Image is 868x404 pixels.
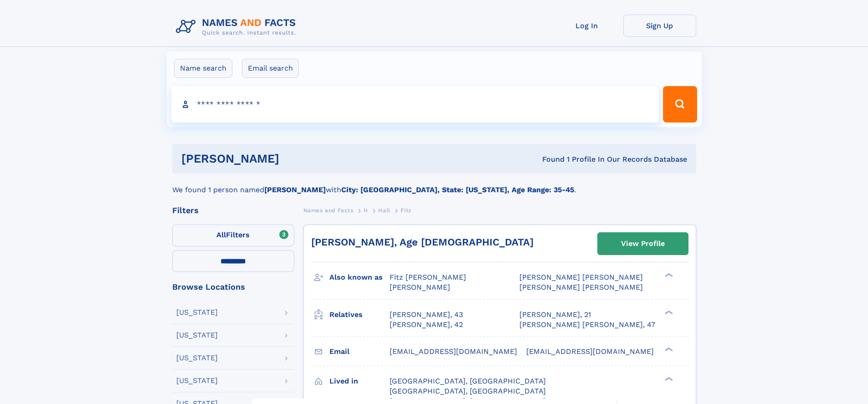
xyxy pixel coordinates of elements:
label: Name search [174,59,232,78]
img: Logo Names and Facts [172,15,303,39]
a: Sign Up [623,15,696,37]
a: Log In [550,15,623,37]
span: Fitz [PERSON_NAME] [390,273,466,281]
a: [PERSON_NAME], Age [DEMOGRAPHIC_DATA] [311,236,534,248]
div: View Profile [621,233,665,254]
div: [US_STATE] [176,377,218,384]
div: ❯ [663,272,673,278]
h3: Relatives [329,307,390,322]
div: ❯ [663,309,673,315]
a: [PERSON_NAME] [PERSON_NAME], 47 [519,320,655,330]
span: Fitz [401,207,411,214]
span: [EMAIL_ADDRESS][DOMAIN_NAME] [390,347,517,356]
b: City: [GEOGRAPHIC_DATA], State: [US_STATE], Age Range: 35-45 [341,185,574,194]
div: ❯ [663,376,673,382]
span: [PERSON_NAME] [PERSON_NAME] [519,273,643,281]
h3: Also known as [329,270,390,285]
span: All [216,230,226,239]
h1: [PERSON_NAME] [181,153,411,164]
span: [GEOGRAPHIC_DATA], [GEOGRAPHIC_DATA] [390,377,546,385]
div: [US_STATE] [176,332,218,339]
b: [PERSON_NAME] [264,185,326,194]
a: H [364,205,368,216]
a: [PERSON_NAME], 43 [390,310,463,320]
label: Email search [242,59,299,78]
a: [PERSON_NAME], 21 [519,310,591,320]
span: H [364,207,368,214]
span: [EMAIL_ADDRESS][DOMAIN_NAME] [526,347,654,356]
label: Filters [172,225,294,246]
div: We found 1 person named with . [172,174,696,195]
button: Search Button [663,86,697,123]
input: search input [171,86,659,123]
h3: Email [329,344,390,359]
div: Filters [172,206,294,215]
div: [US_STATE] [176,354,218,362]
span: [GEOGRAPHIC_DATA], [GEOGRAPHIC_DATA] [390,387,546,395]
span: [PERSON_NAME] [PERSON_NAME] [519,283,643,291]
span: Hall [378,207,390,214]
a: Hall [378,205,390,216]
div: [US_STATE] [176,309,218,316]
div: ❯ [663,346,673,352]
h3: Lived in [329,373,390,389]
div: Browse Locations [172,283,294,291]
a: [PERSON_NAME], 42 [390,320,463,330]
div: Found 1 Profile In Our Records Database [411,154,687,164]
a: View Profile [598,233,688,255]
a: Names and Facts [303,205,354,216]
span: [PERSON_NAME] [390,283,450,291]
